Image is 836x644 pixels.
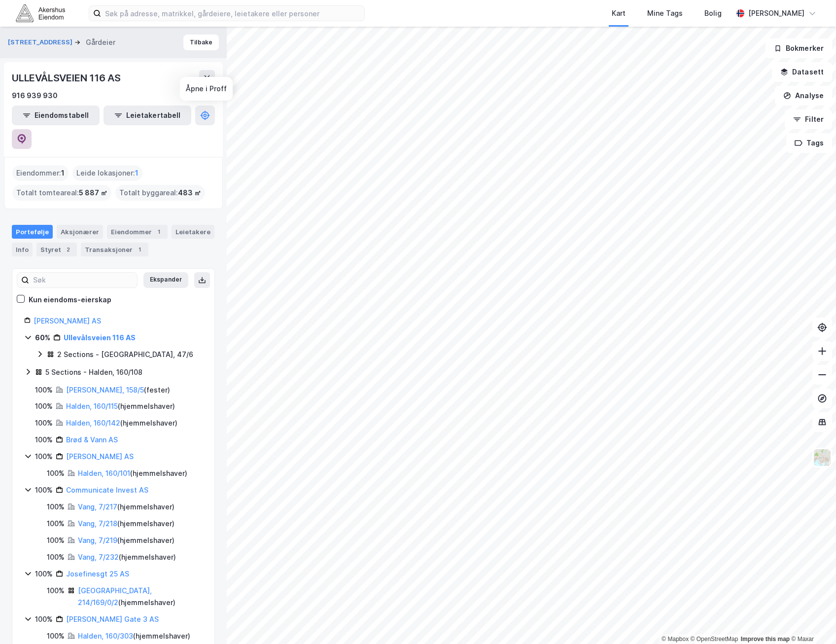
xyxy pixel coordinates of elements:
[79,187,107,199] span: 5 887 ㎡
[47,467,65,479] div: 100%
[78,502,117,511] a: Vang, 7/217
[787,597,836,644] div: Kontrollprogram for chat
[47,501,65,513] div: 100%
[47,535,65,546] div: 100%
[66,386,144,394] a: [PERSON_NAME], 158/5
[35,613,53,625] div: 100%
[101,6,364,21] input: Søk på adresse, matrikkel, gårdeiere, leietakere eller personer
[66,419,120,427] a: Halden, 160/142
[35,434,53,446] div: 100%
[78,630,190,642] div: ( hjemmelshaver )
[143,272,188,288] button: Ekspander
[66,452,134,461] a: [PERSON_NAME] AS
[647,7,683,19] div: Mine Tags
[748,7,804,19] div: [PERSON_NAME]
[785,109,832,129] button: Filter
[35,568,53,580] div: 100%
[115,185,205,201] div: Totalt byggareal :
[35,332,50,344] div: 60%
[29,294,111,306] div: Kun eiendoms-eierskap
[662,636,689,643] a: Mapbox
[66,417,177,429] div: ( hjemmelshaver )
[57,225,103,239] div: Aksjonærer
[612,7,626,19] div: Kart
[813,448,832,467] img: Z
[78,469,130,477] a: Halden, 160/101
[12,70,123,86] div: ULLEVÅLSVEIEN 116 AS
[691,636,738,643] a: OpenStreetMap
[78,501,174,513] div: ( hjemmelshaver )
[704,7,722,19] div: Bolig
[183,35,219,50] button: Tilbake
[66,384,170,396] div: ( fester )
[35,400,53,412] div: 100%
[78,467,187,479] div: ( hjemmelshaver )
[47,585,65,597] div: 100%
[35,484,53,496] div: 100%
[8,37,74,47] button: [STREET_ADDRESS]
[78,632,133,640] a: Halden, 160/303
[104,106,191,125] button: Leietakertabell
[57,349,193,360] div: 2 Sections - [GEOGRAPHIC_DATA], 47/6
[86,36,115,48] div: Gårdeier
[61,167,65,179] span: 1
[29,273,137,287] input: Søk
[34,317,101,325] a: [PERSON_NAME] AS
[786,133,832,153] button: Tags
[135,167,139,179] span: 1
[35,417,53,429] div: 100%
[78,519,117,528] a: Vang, 7/218
[741,636,790,643] a: Improve this map
[66,400,175,412] div: ( hjemmelshaver )
[47,518,65,530] div: 100%
[78,536,117,544] a: Vang, 7/219
[47,630,65,642] div: 100%
[766,38,832,58] button: Bokmerker
[78,535,174,546] div: ( hjemmelshaver )
[81,243,148,256] div: Transaksjoner
[36,243,77,256] div: Styret
[47,551,65,563] div: 100%
[35,384,53,396] div: 100%
[45,366,142,378] div: 5 Sections - Halden, 160/108
[35,451,53,463] div: 100%
[78,585,203,608] div: ( hjemmelshaver )
[154,227,164,237] div: 1
[135,245,144,254] div: 1
[12,185,111,201] div: Totalt tomteareal :
[12,90,58,102] div: 916 939 930
[178,187,201,199] span: 483 ㎡
[772,62,832,82] button: Datasett
[12,225,53,239] div: Portefølje
[12,106,100,125] button: Eiendomstabell
[72,165,142,181] div: Leide lokasjoner :
[78,553,119,561] a: Vang, 7/232
[12,165,69,181] div: Eiendommer :
[12,243,33,256] div: Info
[78,586,152,607] a: [GEOGRAPHIC_DATA], 214/169/0/2
[66,435,118,444] a: Brød & Vann AS
[78,518,174,530] div: ( hjemmelshaver )
[66,402,118,410] a: Halden, 160/115
[787,597,836,644] iframe: Chat Widget
[66,615,159,623] a: [PERSON_NAME] Gate 3 AS
[66,486,148,494] a: Communicate Invest AS
[107,225,168,239] div: Eiendommer
[775,86,832,106] button: Analyse
[172,225,214,239] div: Leietakere
[64,333,136,342] a: Ullevålsveien 116 AS
[66,570,129,578] a: Josefinesgt 25 AS
[16,4,65,22] img: akershus-eiendom-logo.9091f326c980b4bce74ccdd9f866810c.svg
[63,245,73,254] div: 2
[78,551,176,563] div: ( hjemmelshaver )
